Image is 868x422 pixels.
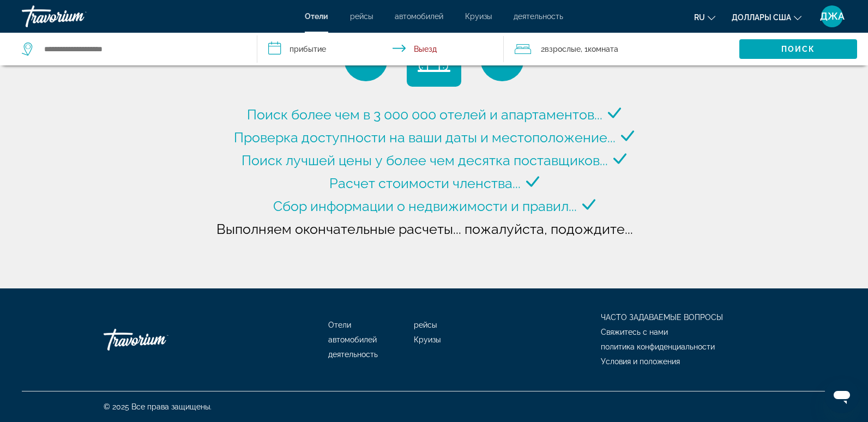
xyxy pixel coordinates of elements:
span: Комната [588,45,618,53]
button: Изменение языка [694,9,715,25]
a: Отели [328,321,351,329]
span: Проверка доступности на ваши даты и местоположение... [234,129,616,146]
a: рейсы [350,12,373,21]
iframe: Кнопка запуска окна обмена сообщениями [824,378,859,413]
span: Поиск более чем в 3 000 000 отелей и апартаментов... [247,106,602,123]
span: Поиск [781,45,816,53]
font: 2 [541,45,545,53]
span: Расчет стоимости членства... [329,175,521,191]
button: Путешественники: 2 взрослых, 0 детей [504,33,739,65]
a: политика конфиденциальности [601,342,715,351]
span: © 2025 Все права защищены. [104,402,212,411]
button: Поиск [739,39,857,59]
a: Травориум [104,323,213,356]
a: ЧАСТО ЗАДАВАЕМЫЕ ВОПРОСЫ [601,313,723,322]
span: ДЖА [820,11,845,22]
a: деятельность [328,350,378,359]
a: автомобилей [328,335,377,344]
span: Поиск лучшей цены у более чем десятка поставщиков... [242,152,608,168]
span: Доллары США [732,13,791,22]
a: рейсы [414,321,437,329]
span: Взрослые [545,45,581,53]
a: деятельность [514,12,563,21]
a: Условия и положения [601,357,680,366]
a: автомобилей [395,12,443,21]
span: Выполняем окончательные расчеты... пожалуйста, подождите... [216,221,633,237]
font: , 1 [581,45,588,53]
button: Даты заезда и выезда [257,33,504,65]
a: Круизы [465,12,492,21]
button: Изменить валюту [732,9,801,25]
a: Круизы [414,335,441,344]
span: Сбор информации о недвижимости и правил... [273,198,577,214]
a: Отели [305,12,328,21]
button: Пользовательское меню [818,5,846,28]
span: ru [694,13,705,22]
a: Свяжитесь с нами [601,328,668,336]
a: Травориум [22,2,131,31]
